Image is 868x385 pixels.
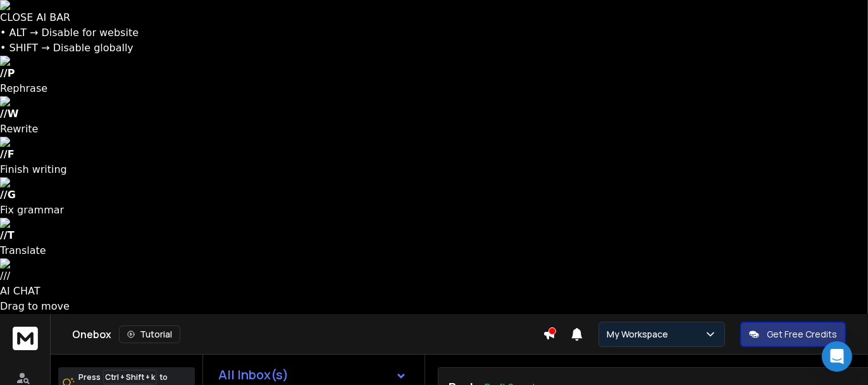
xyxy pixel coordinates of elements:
h1: All Inbox(s) [218,369,288,381]
div: Onebox [72,325,543,343]
button: Get Free Credits [740,322,846,347]
div: Open Intercom Messenger [822,341,852,372]
span: Ctrl + Shift + k [103,370,157,384]
button: Tutorial [119,325,180,343]
p: Get Free Credits [767,328,837,341]
p: My Workspace [607,328,673,341]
